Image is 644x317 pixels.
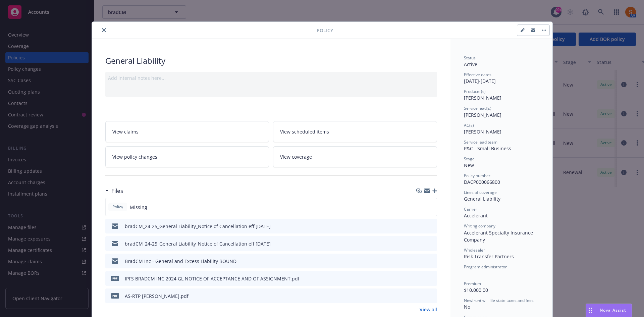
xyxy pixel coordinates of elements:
[464,190,497,195] span: Lines of coverage
[464,173,490,178] span: Policy number
[464,270,466,276] span: -
[418,293,423,300] button: download file
[418,223,423,230] button: download file
[464,139,497,145] span: Service lead team
[125,223,271,230] div: bradCM_24-25_General Liability_Notice of Cancellation eff [DATE]
[464,145,511,152] span: P&C - Small Business
[273,146,437,167] a: View coverage
[464,95,501,101] span: [PERSON_NAME]
[464,287,488,293] span: $10,000.00
[111,293,119,298] span: pdf
[464,112,501,118] span: [PERSON_NAME]
[112,153,157,160] span: View policy changes
[105,146,269,167] a: View policy changes
[105,121,269,142] a: View claims
[111,204,124,210] span: Policy
[464,196,500,202] span: General Liability
[464,55,476,61] span: Status
[111,276,119,281] span: pdf
[112,128,139,135] span: View claims
[125,293,189,300] div: AS-RTP [PERSON_NAME].pdf
[105,55,437,66] div: General Liability
[464,89,486,94] span: Producer(s)
[464,229,534,243] span: Accelerant Specialty Insurance Company
[428,240,434,247] button: preview file
[418,240,423,247] button: download file
[428,293,434,300] button: preview file
[108,74,434,82] div: Add internal notes here...
[464,304,470,310] span: No
[464,128,501,135] span: [PERSON_NAME]
[600,307,626,313] span: Nova Assist
[428,223,434,230] button: preview file
[280,128,329,135] span: View scheduled items
[464,223,495,229] span: Writing company
[586,304,632,317] button: Nova Assist
[464,162,474,168] span: New
[464,212,488,219] span: Accelerant
[464,179,500,185] span: DACP000066800
[280,153,312,160] span: View coverage
[464,156,475,162] span: Stage
[105,187,123,195] div: Files
[111,187,123,195] h3: Files
[464,122,474,128] span: AC(s)
[418,275,423,282] button: download file
[586,304,594,317] div: Drag to move
[464,253,514,260] span: Risk Transfer Partners
[428,258,434,265] button: preview file
[464,298,534,303] span: Newfront will file state taxes and fees
[273,121,437,142] a: View scheduled items
[464,247,485,253] span: Wholesaler
[125,275,300,282] div: IPFS BRADCM INC 2024 GL NOTICE OF ACCEPTANCE AND OF ASSIGNMENT.pdf
[464,61,477,67] span: Active
[125,258,236,265] div: BradCM Inc - General and Excess Liability BOUND
[428,275,434,282] button: preview file
[464,72,491,77] span: Effective dates
[317,27,333,34] span: Policy
[464,264,507,270] span: Program administrator
[464,281,481,286] span: Premium
[464,105,491,111] span: Service lead(s)
[100,26,108,34] button: close
[464,72,539,85] div: [DATE] - [DATE]
[418,258,423,265] button: download file
[464,206,477,212] span: Carrier
[125,240,271,247] div: bradCM_24-25_General Liability_Notice of Cancellation eff [DATE]
[420,306,437,313] a: View all
[130,204,147,211] span: Missing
